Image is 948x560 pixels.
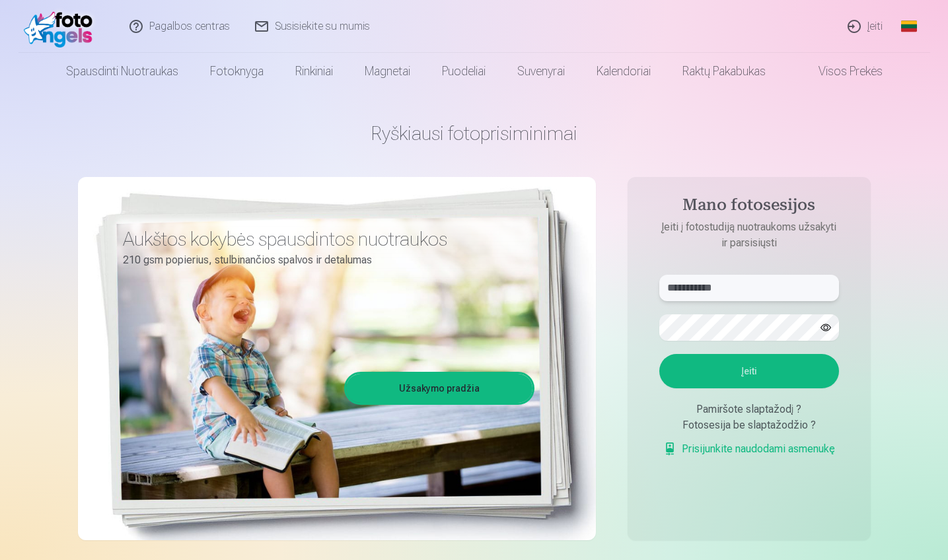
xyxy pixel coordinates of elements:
[24,5,100,48] img: /fa2
[663,441,835,457] a: Prisijunkite naudodami asmenukę
[646,195,852,219] h4: Mano fotosesijos
[123,251,525,269] p: 210 gsm popierius, stulbinančios spalvos ir detalumas
[426,53,501,90] a: Puodeliai
[279,53,349,90] a: Rinkiniai
[123,227,525,251] h3: Aukštos kokybės spausdintos nuotraukos
[346,374,532,403] a: Užsakymo pradžia
[659,402,839,417] div: Pamiršote slaptažodį ?
[782,53,898,90] a: Visos prekės
[659,354,839,388] button: Įeiti
[50,53,194,90] a: Spausdinti nuotraukas
[667,53,782,90] a: Raktų pakabukas
[78,122,871,145] h1: Ryškiausi fotoprisiminimai
[501,53,581,90] a: Suvenyrai
[659,417,839,433] div: Fotosesija be slaptažodžio ?
[581,53,667,90] a: Kalendoriai
[646,219,852,251] p: Įeiti į fotostudiją nuotraukoms užsakyti ir parsisiųsti
[349,53,426,90] a: Magnetai
[194,53,279,90] a: Fotoknyga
